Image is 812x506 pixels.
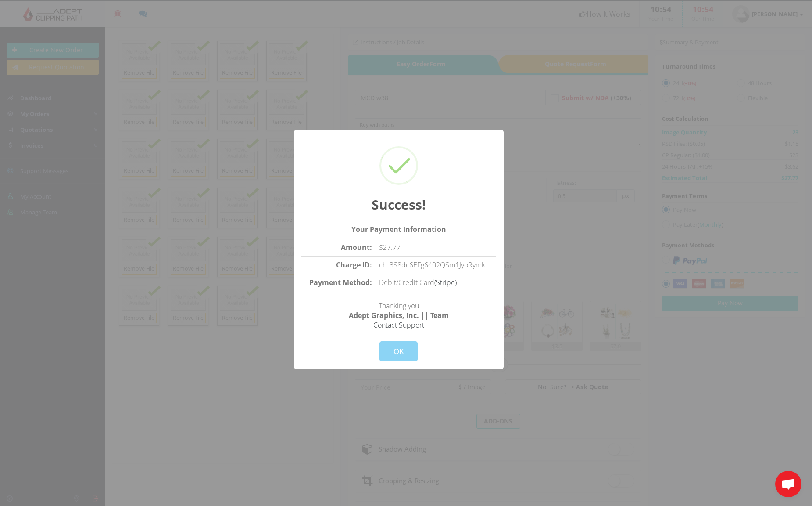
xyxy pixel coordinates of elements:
[379,341,418,361] button: OK
[341,242,372,252] strong: Amount:
[351,224,446,234] strong: Your Payment Information
[775,471,801,497] div: Open chat
[376,239,496,257] td: $27.77
[309,278,372,287] strong: Payment Method:
[301,196,496,213] h2: Success!
[376,256,496,274] td: ch_3S8dc6EFg6402QSm1JyoRymk
[376,274,496,291] td: Debit/Credit Card
[373,320,424,330] a: Contact Support
[301,291,496,330] p: Thanking you
[349,311,449,320] strong: Adept Graphics, Inc. || Team
[434,278,457,287] a: (Stripe)
[336,260,372,270] strong: Charge ID:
